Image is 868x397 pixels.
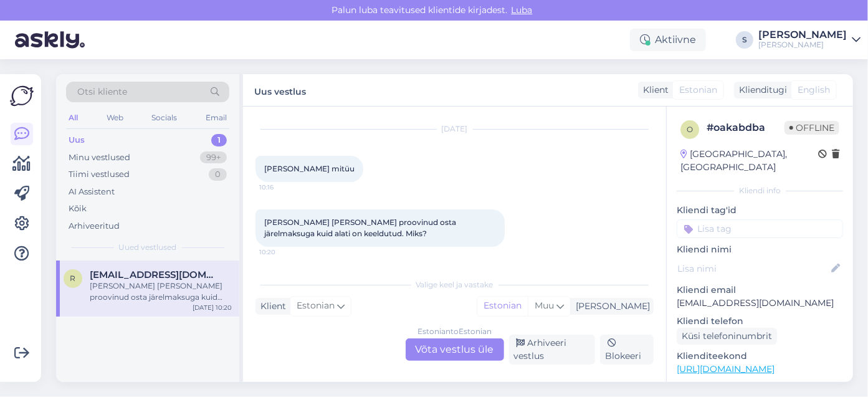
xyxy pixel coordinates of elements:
div: Kliendi info [677,185,843,196]
div: Web [104,110,126,126]
span: rein.lamp@mail.ee [90,269,219,280]
label: Uus vestlus [254,82,306,98]
input: Lisa nimi [677,262,829,275]
p: [EMAIL_ADDRESS][DOMAIN_NAME] [677,297,843,310]
div: Uus [69,134,85,146]
p: Kliendi telefon [677,315,843,328]
div: 1 [211,134,227,146]
span: 10:16 [259,183,306,192]
div: [PERSON_NAME] [758,30,847,40]
p: Kliendi nimi [677,243,843,256]
p: Kliendi tag'id [677,204,843,217]
div: [PERSON_NAME] [571,300,650,313]
span: Offline [785,121,839,135]
div: Klienditugi [734,84,787,97]
a: [PERSON_NAME][PERSON_NAME] [758,30,861,50]
div: 99+ [200,151,227,164]
span: o [687,125,693,134]
div: Estonian [477,297,528,315]
p: Kliendi email [677,284,843,297]
div: 0 [209,168,227,181]
div: Küsi telefoninumbrit [677,328,777,345]
div: S [736,31,753,49]
span: [PERSON_NAME] mitüu [264,164,355,173]
div: Valige keel ja vastake [255,279,654,290]
p: Klienditeekond [677,350,843,363]
div: Minu vestlused [69,151,130,164]
span: Estonian [679,84,717,97]
div: # oakabdba [707,120,785,135]
p: Vaata edasi ... [677,380,843,391]
div: Arhiveeritud [69,220,120,232]
div: Tiimi vestlused [69,168,130,181]
span: Uued vestlused [119,242,177,253]
div: AI Assistent [69,186,115,198]
div: Kõik [69,203,87,215]
div: Email [203,110,229,126]
div: Socials [149,110,179,126]
a: [URL][DOMAIN_NAME] [677,363,775,375]
div: [DATE] 10:20 [193,303,232,312]
div: [PERSON_NAME] [PERSON_NAME] proovinud osta järelmaksuga kuid alati on keeldutud. Miks? [90,280,232,303]
div: Võta vestlus üle [406,338,504,361]
div: [DATE] [255,123,654,135]
div: Klient [638,84,669,97]
div: Klient [255,300,286,313]
span: [PERSON_NAME] [PERSON_NAME] proovinud osta järelmaksuga kuid alati on keeldutud. Miks? [264,218,458,238]
input: Lisa tag [677,219,843,238]
span: Estonian [297,299,335,313]
span: Muu [535,300,554,311]
img: Askly Logo [10,84,34,108]
div: Arhiveeri vestlus [509,335,595,365]
div: All [66,110,80,126]
div: Estonian to Estonian [417,326,492,337]
span: 10:20 [259,247,306,257]
span: English [798,84,830,97]
div: Blokeeri [600,335,654,365]
span: Luba [508,4,537,16]
div: [GEOGRAPHIC_DATA], [GEOGRAPHIC_DATA] [680,148,818,174]
div: [PERSON_NAME] [758,40,847,50]
span: Otsi kliente [77,85,127,98]
span: r [70,274,76,283]
div: Aktiivne [630,29,706,51]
